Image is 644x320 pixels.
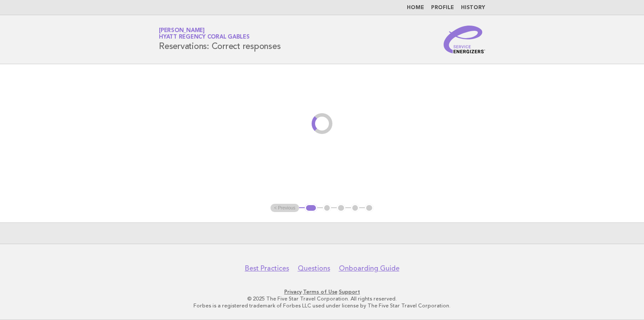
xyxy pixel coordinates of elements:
p: Forbes is a registered trademark of Forbes LLC used under license by The Five Star Travel Corpora... [57,302,587,309]
p: · · [57,288,587,295]
a: Home [407,5,424,10]
a: Best Practices [245,264,289,273]
a: Questions [298,264,330,273]
img: Service Energizers [444,26,485,53]
h1: Reservations: Correct responses [159,28,280,51]
a: Profile [431,5,454,10]
a: Privacy [284,289,302,295]
a: Terms of Use [303,289,338,295]
a: Support [339,289,360,295]
a: Onboarding Guide [339,264,399,273]
a: History [461,5,485,10]
p: © 2025 The Five Star Travel Corporation. All rights reserved. [57,295,587,302]
span: Hyatt Regency Coral Gables [159,35,250,40]
a: [PERSON_NAME]Hyatt Regency Coral Gables [159,28,250,40]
